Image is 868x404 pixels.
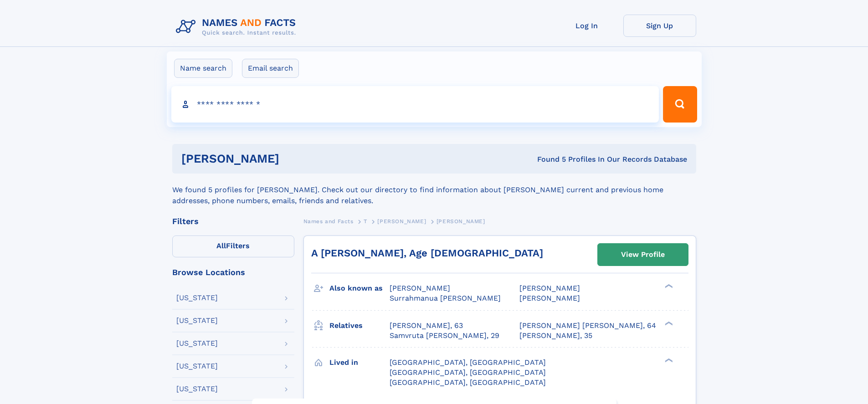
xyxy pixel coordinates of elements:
div: Filters [172,217,294,225]
a: T [364,215,367,227]
div: ❯ [663,283,673,289]
span: [GEOGRAPHIC_DATA], [GEOGRAPHIC_DATA] [390,358,546,367]
span: [PERSON_NAME] [519,294,580,302]
span: [PERSON_NAME] [519,284,580,292]
div: Browse Locations [172,268,294,276]
img: Logo Names and Facts [172,15,303,39]
span: Surrahmanua [PERSON_NAME] [390,294,501,302]
input: search input [171,86,659,123]
span: [PERSON_NAME] [377,218,426,225]
span: [GEOGRAPHIC_DATA], [GEOGRAPHIC_DATA] [390,368,546,377]
div: [US_STATE] [176,340,218,347]
a: Names and Facts [303,215,354,227]
div: View Profile [621,244,665,265]
label: Filters [172,235,294,257]
a: [PERSON_NAME], 35 [519,331,592,341]
a: [PERSON_NAME], 63 [390,321,463,331]
a: [PERSON_NAME] [377,215,426,227]
div: [US_STATE] [176,317,218,324]
label: Name search [174,59,232,78]
div: Found 5 Profiles In Our Records Database [408,154,687,164]
h3: Relatives [329,318,390,333]
div: [US_STATE] [176,385,218,393]
div: We found 5 profiles for [PERSON_NAME]. Check out our directory to find information about [PERSON_... [172,174,696,206]
a: Samvruta [PERSON_NAME], 29 [390,331,499,341]
span: All [216,241,226,250]
h3: Lived in [329,355,390,370]
a: [PERSON_NAME] [PERSON_NAME], 64 [519,321,656,331]
button: Search Button [663,86,697,123]
h3: Also known as [329,281,390,296]
a: A [PERSON_NAME], Age [DEMOGRAPHIC_DATA] [311,247,543,259]
div: ❯ [663,357,673,363]
span: T [364,218,367,225]
label: Email search [242,59,299,78]
a: Log In [550,15,623,37]
span: [PERSON_NAME] [390,284,450,292]
h1: [PERSON_NAME] [181,153,408,164]
a: View Profile [598,244,688,266]
div: [US_STATE] [176,363,218,370]
span: [GEOGRAPHIC_DATA], [GEOGRAPHIC_DATA] [390,378,546,387]
span: [PERSON_NAME] [437,218,485,225]
div: ❯ [663,320,673,326]
a: Sign Up [623,15,696,37]
div: [US_STATE] [176,294,218,302]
